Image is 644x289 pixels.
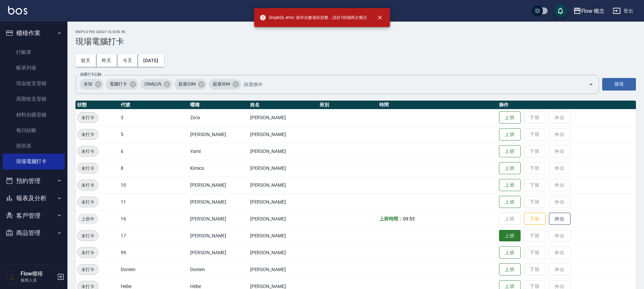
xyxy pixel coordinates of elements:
td: 16 [119,210,188,227]
td: 17 [119,227,188,244]
td: [PERSON_NAME] [188,227,248,244]
button: 今天 [117,54,138,67]
span: 上班中 [77,215,98,222]
th: 操作 [497,101,636,109]
input: 篩選條件 [242,78,577,90]
th: 姓名 [248,101,318,109]
td: [PERSON_NAME] [188,193,248,210]
button: 登出 [610,5,636,17]
button: 上班 [499,179,521,191]
td: [PERSON_NAME] [188,244,248,261]
td: 8 [119,160,188,177]
td: Zora [188,109,248,126]
span: 未打卡 [78,182,98,189]
button: 上班 [499,246,521,259]
button: Flow 概念 [570,4,608,18]
button: 前天 [76,54,96,67]
button: 預約管理 [3,172,65,190]
span: 超過25M [174,81,200,87]
button: 上班 [499,230,521,242]
label: 篩選打卡記錄 [80,72,101,77]
span: 未打卡 [78,266,98,273]
h5: Flow櫃檯 [21,270,55,277]
td: Doreen [119,261,188,278]
td: 99 [119,244,188,261]
button: 櫃檯作業 [3,24,65,42]
td: [PERSON_NAME] [248,261,318,278]
button: 昨天 [96,54,117,67]
button: 客戶管理 [3,207,65,225]
a: 高階收支登錄 [3,91,65,107]
span: 未打卡 [78,148,98,155]
div: 未知 [80,79,104,90]
span: 電腦打卡 [106,81,131,87]
td: 3 [119,109,188,126]
td: Yami [188,143,248,160]
button: 報表及分析 [3,189,65,207]
button: [DATE] [138,54,164,67]
a: 現金收支登錄 [3,76,65,91]
td: [PERSON_NAME] [248,160,318,177]
td: [PERSON_NAME] [248,193,318,210]
td: 6 [119,143,188,160]
th: 時間 [378,101,497,109]
span: 未打卡 [78,199,98,206]
td: [PERSON_NAME] [248,227,318,244]
div: 超過25M [174,79,207,90]
td: Doreen [188,261,248,278]
td: [PERSON_NAME] [248,210,318,227]
span: 超過50M [209,81,234,87]
button: 上班 [499,263,521,276]
img: Person [5,270,19,284]
h2: Employee Daily Clock In [76,30,636,34]
td: 10 [119,177,188,193]
div: 超過50M [209,79,241,90]
a: 帳單列表 [3,60,65,76]
button: close [372,10,387,25]
span: 09:53 [403,216,415,221]
a: 現場電腦打卡 [3,154,65,169]
th: 代號 [119,101,188,109]
span: 未打卡 [78,114,98,121]
button: 上班 [499,145,521,158]
button: 上班 [499,128,521,141]
td: 5 [119,126,188,143]
div: 電腦打卡 [106,79,138,90]
span: GraphQL error: 操作次數過於頻繁，請於1秒後再次嘗試 [260,14,367,21]
td: 11 [119,193,188,210]
button: 上班 [499,196,521,208]
button: 上班 [499,111,521,124]
th: 暱稱 [188,101,248,109]
a: 材料自購登錄 [3,107,65,123]
a: 打帳單 [3,45,65,60]
b: 上班時間： [379,216,403,221]
button: save [554,4,567,18]
a: 每日結帳 [3,123,65,138]
button: 上班 [499,162,521,175]
h3: 現場電腦打卡 [76,37,636,46]
td: [PERSON_NAME] [248,177,318,193]
span: 未打卡 [78,249,98,256]
th: 狀態 [76,101,119,109]
td: [PERSON_NAME] [248,109,318,126]
td: [PERSON_NAME] [188,210,248,227]
div: Flow 概念 [581,7,605,15]
td: [PERSON_NAME] [188,126,248,143]
td: [PERSON_NAME] [188,177,248,193]
span: 未打卡 [78,232,98,239]
td: [PERSON_NAME] [248,244,318,261]
p: 服務人員 [21,277,55,283]
div: 25M以內 [140,79,173,90]
th: 班別 [318,101,378,109]
span: 未打卡 [78,131,98,138]
td: [PERSON_NAME] [248,143,318,160]
span: 25M以內 [140,81,166,87]
button: 商品管理 [3,224,65,242]
img: Logo [8,6,27,15]
button: Open [586,79,596,90]
button: 外出 [549,213,570,225]
span: 未打卡 [78,165,98,172]
a: 排班表 [3,138,65,154]
span: 未知 [80,81,96,87]
td: [PERSON_NAME] [248,126,318,143]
